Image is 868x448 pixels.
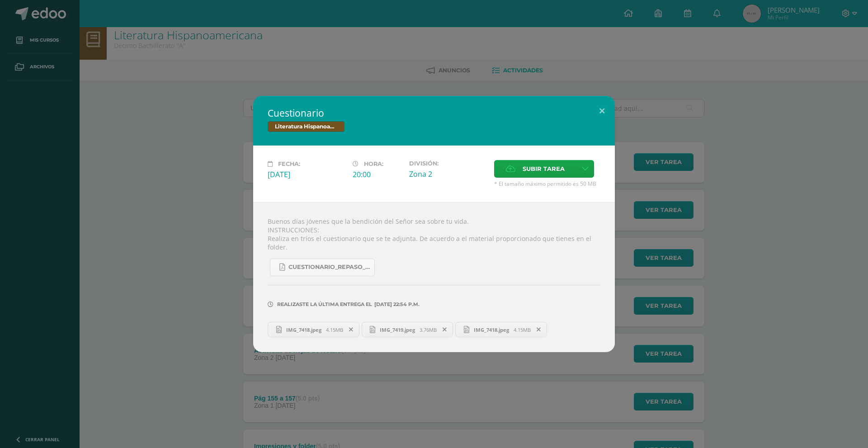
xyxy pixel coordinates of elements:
[268,121,344,132] span: Literatura Hispanoamericana
[344,325,359,335] span: Remover entrega
[375,326,420,333] span: IMG_7419.jpeg
[531,325,547,335] span: Remover entrega
[437,325,453,335] span: Remover entrega
[420,326,437,333] span: 3.76MB
[589,96,615,127] button: Close (Esc)
[268,107,600,119] h2: Cuestionario
[270,259,375,276] a: Cuestionario_Repaso_Literatura_Hispanoamericana.pdf
[282,326,326,333] span: IMG_7418.jpeg
[268,322,359,337] a: IMG_7418.jpeg 4.15MB
[455,322,547,337] a: IMG_7418.jpeg 4.15MB
[362,322,453,337] a: IMG_7419.jpeg 3.76MB
[514,326,531,333] span: 4.15MB
[372,304,420,305] span: [DATE] 22:54 p.m.
[409,169,487,179] div: Zona 2
[523,160,565,177] span: Subir tarea
[253,202,615,352] div: Buenos días jóvenes que la bendición del Señor sea sobre tu vida. INSTRUCCIONES: Realiza en tríos...
[268,170,345,179] div: [DATE]
[288,264,370,271] span: Cuestionario_Repaso_Literatura_Hispanoamericana.pdf
[364,160,383,167] span: Hora:
[469,326,514,333] span: IMG_7418.jpeg
[494,180,600,188] span: * El tamaño máximo permitido es 50 MB
[409,160,487,167] label: División:
[353,170,402,179] div: 20:00
[277,301,372,307] span: Realizaste la última entrega el
[326,326,343,333] span: 4.15MB
[278,160,300,167] span: Fecha:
